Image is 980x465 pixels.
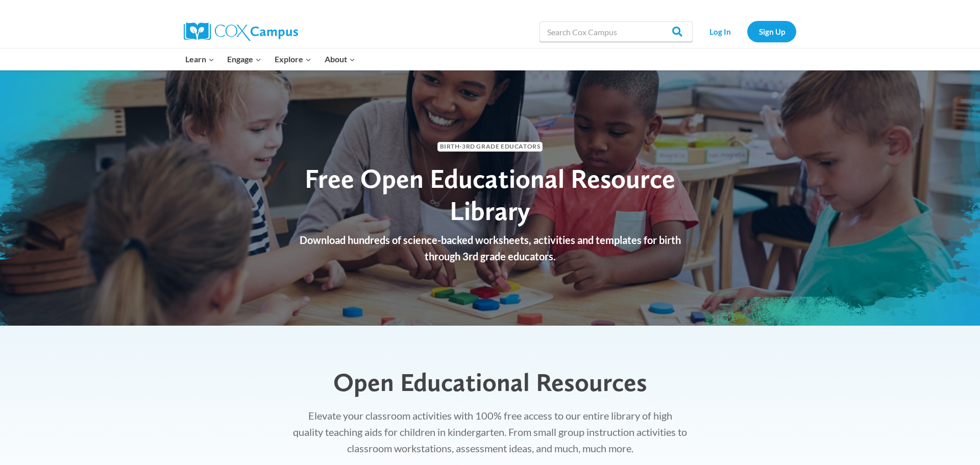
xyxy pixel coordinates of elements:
[179,48,361,70] nav: Primary Navigation
[698,21,742,42] a: Log In
[325,53,355,66] span: About
[283,232,697,264] p: Download hundreds of science-backed worksheets, activities and templates for birth through 3rd gr...
[698,21,796,42] nav: Secondary Navigation
[333,366,647,397] span: Open Educational Resources
[292,407,688,456] p: Elevate your classroom activities with 100% free access to our entire library of high quality tea...
[184,22,298,41] img: Cox Campus
[305,162,675,226] span: Free Open Educational Resource Library
[185,53,214,66] span: Learn
[747,21,796,42] a: Sign Up
[540,21,693,42] input: Search Cox Campus
[227,53,261,66] span: Engage
[275,53,311,66] span: Explore
[437,142,543,152] span: Birth-3rd Grade Educators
